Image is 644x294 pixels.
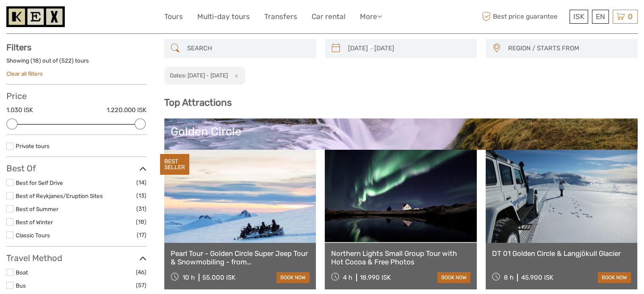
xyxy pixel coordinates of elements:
[492,249,631,258] a: DT 01 Golden Circle & Langjökull Glacier
[136,217,146,227] span: (18)
[61,57,72,65] label: 522
[182,274,195,281] span: 10 h
[171,249,310,267] a: Pearl Tour - Golden Circle Super Jeep Tour & Snowmobiling - from [GEOGRAPHIC_DATA]
[97,13,108,23] button: Open LiveChat chat widget
[16,219,53,225] a: Best of Winter
[136,280,146,290] span: (57)
[276,272,310,283] a: book now
[6,42,31,52] strong: Filters
[592,10,609,24] div: EN
[6,253,146,263] h3: Travel Method
[264,11,297,23] a: Transfers
[12,15,96,22] p: We're away right now. Please check back later!
[164,97,232,108] b: Top Attractions
[480,10,567,24] span: Best price guarantee
[171,125,631,138] div: Golden Circle
[573,12,584,21] span: ISK
[16,282,26,289] a: Bus
[136,178,146,187] span: (14)
[136,191,146,201] span: (13)
[312,11,345,23] a: Car rental
[16,179,63,186] a: Best for Self Drive
[6,70,43,77] a: Clear all filters
[345,41,473,56] input: SELECT DATES
[136,204,146,214] span: (31)
[137,230,146,240] span: (17)
[343,274,352,281] span: 4 h
[164,11,183,23] a: Tours
[503,274,513,281] span: 8 h
[170,72,228,79] h2: Dates: [DATE] - [DATE]
[6,91,146,101] h3: Price
[360,11,382,23] a: More
[6,57,146,70] div: Showing ( ) out of ( ) tours
[160,154,189,175] div: BEST SELLER
[16,143,50,149] a: Private tours
[521,274,553,281] div: 45.900 ISK
[598,272,631,283] a: book now
[360,274,391,281] div: 18.990 ISK
[33,57,39,65] label: 18
[437,272,470,283] a: book now
[229,71,240,80] button: x
[6,6,65,27] img: 1261-44dab5bb-39f8-40da-b0c2-4d9fce00897c_logo_small.jpg
[16,232,50,239] a: Classic Tours
[184,41,312,56] input: SEARCH
[331,249,470,267] a: Northern Lights Small Group Tour with Hot Cocoa & Free Photos
[627,12,634,21] span: 0
[6,163,146,173] h3: Best Of
[16,269,28,276] a: Boat
[6,106,33,115] label: 1.030 ISK
[136,267,146,277] span: (46)
[107,106,146,115] label: 1.220.000 ISK
[16,206,58,212] a: Best of Summer
[504,41,633,55] button: REGION / STARTS FROM
[197,11,250,23] a: Multi-day tours
[16,192,103,199] a: Best of Reykjanes/Eruption Sites
[171,125,631,184] a: Golden Circle
[202,274,235,281] div: 55.000 ISK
